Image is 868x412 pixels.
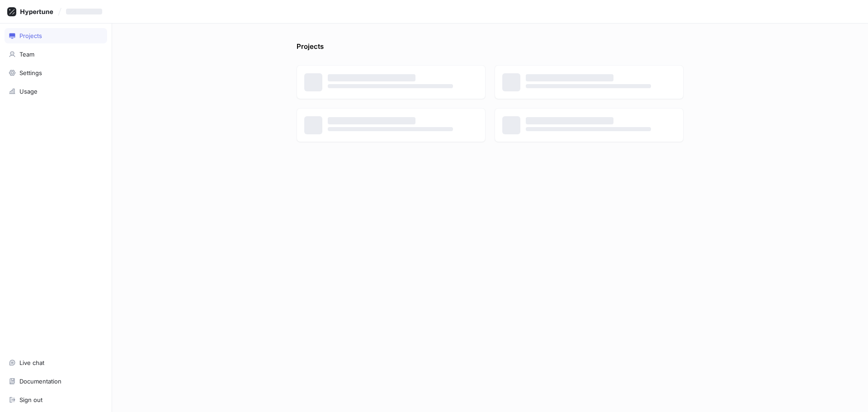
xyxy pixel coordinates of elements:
[328,74,415,81] span: ‌
[297,42,324,56] p: Projects
[328,84,453,88] span: ‌
[19,378,61,385] div: Documentation
[19,69,42,76] div: Settings
[5,374,107,389] a: Documentation
[526,84,651,88] span: ‌
[19,88,38,95] div: Usage
[526,127,651,131] span: ‌
[66,9,102,14] span: ‌
[19,32,42,39] div: Projects
[19,359,44,366] div: Live chat
[5,84,107,99] a: Usage
[5,65,107,81] a: Settings
[526,74,613,81] span: ‌
[5,28,107,43] a: Projects
[19,396,42,403] div: Sign out
[5,47,107,62] a: Team
[19,51,34,58] div: Team
[526,117,613,124] span: ‌
[328,127,453,131] span: ‌
[328,117,415,124] span: ‌
[62,4,109,19] button: ‌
